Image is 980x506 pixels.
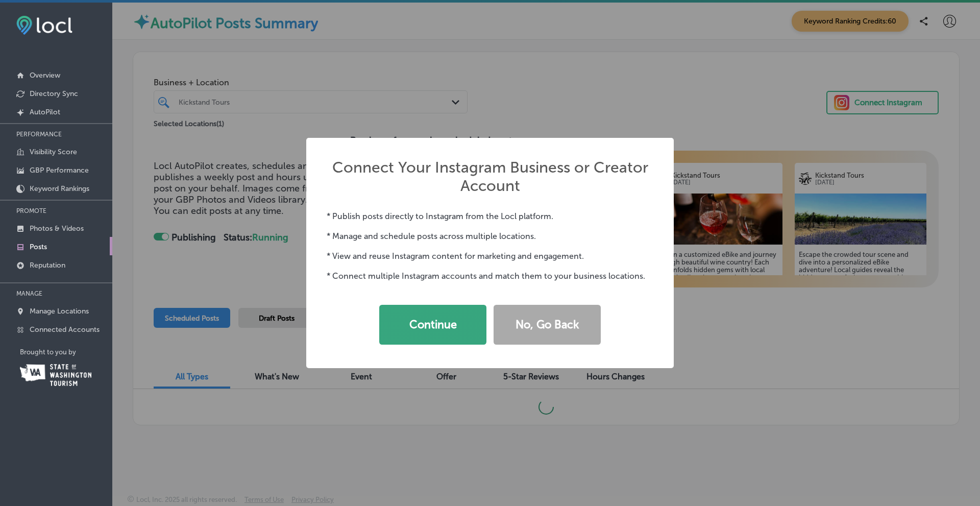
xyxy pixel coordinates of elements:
p: Directory Sync [30,89,78,98]
button: Continue [379,305,486,345]
p: * Publish posts directly to Instagram from the Locl platform. [327,211,653,221]
img: Washington Tourism [20,364,91,386]
h2: Connect Your Instagram Business or Creator Account [327,158,653,195]
p: GBP Performance [30,166,89,175]
p: Posts [30,243,47,251]
p: Overview [30,71,60,80]
p: Connected Accounts [30,325,100,334]
button: No, Go Back [494,305,601,345]
p: Manage Locations [30,307,89,316]
p: * Connect multiple Instagram accounts and match them to your business locations. [327,271,653,281]
p: Reputation [30,261,65,270]
p: * View and reuse Instagram content for marketing and engagement. [327,251,653,261]
p: Photos & Videos [30,224,84,233]
p: Keyword Rankings [30,184,89,193]
p: Visibility Score [30,148,77,156]
p: Brought to you by [20,348,112,356]
p: AutoPilot [30,108,60,116]
p: * Manage and schedule posts across multiple locations. [327,231,653,241]
img: fda3e92497d09a02dc62c9cd864e3231.png [16,16,72,35]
